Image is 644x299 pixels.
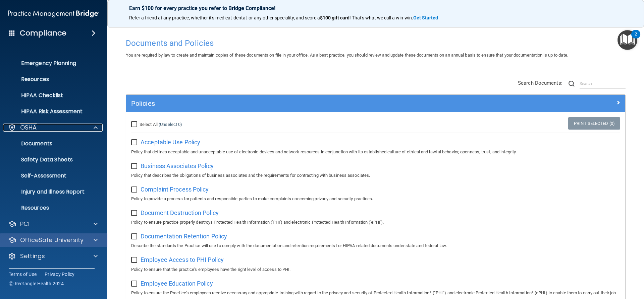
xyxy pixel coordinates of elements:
[4,92,96,99] p: HIPAA Checklist
[4,76,96,83] p: Resources
[413,15,438,20] strong: Get Started
[8,124,98,132] a: OSHA
[159,122,182,127] a: (Unselect 0)
[618,30,637,50] button: Open Resource Center, 2 new notifications
[131,171,620,179] p: Policy that describes the obligations of business associates and the requirements for contracting...
[568,117,620,130] a: Print Selected (0)
[635,34,637,43] div: 2
[8,7,99,20] img: PMB logo
[131,100,495,107] h5: Policies
[129,15,320,20] span: Refer a friend at any practice, whether it's medical, dental, or any other speciality, and score a
[131,195,620,203] p: Policy to provide a process for patients and responsible parties to make complaints concerning pr...
[4,172,96,179] p: Self-Assessment
[141,162,214,169] span: Business Associates Policy
[129,5,622,11] p: Earn $100 for every practice you refer to Bridge Compliance!
[20,252,45,260] p: Settings
[4,108,96,115] p: HIPAA Risk Assessment
[141,233,227,240] span: Documentation Retention Policy
[9,271,37,278] a: Terms of Use
[569,81,575,87] img: ic-search.3b580494.png
[131,218,620,226] p: Policy to ensure practice properly destroys Protected Health Information ('PHI') and electronic P...
[4,156,96,163] p: Safety Data Sheets
[4,44,96,51] p: Business Associates
[126,53,568,58] span: You are required by law to create and maintain copies of these documents on file in your office. ...
[131,242,620,250] p: Describe the standards the Practice will use to comply with the documentation and retention requi...
[20,220,30,228] p: PCI
[20,28,66,38] h4: Compliance
[131,122,139,127] input: Select All (Unselect 0)
[45,271,75,278] a: Privacy Policy
[140,122,158,127] span: Select All
[4,60,96,67] p: Emergency Planning
[350,15,413,20] span: ! That's what we call a win-win.
[8,220,98,228] a: PCI
[141,139,200,146] span: Acceptable Use Policy
[320,15,350,20] strong: $100 gift card
[4,140,96,147] p: Documents
[141,280,213,287] span: Employee Education Policy
[8,236,98,244] a: OfficeSafe University
[518,80,562,86] span: Search Documents:
[4,189,96,195] p: Injury and Illness Report
[141,209,219,216] span: Document Destruction Policy
[141,186,209,193] span: Complaint Process Policy
[20,124,37,132] p: OSHA
[20,236,84,244] p: OfficeSafe University
[126,39,626,48] h4: Documents and Policies
[9,280,64,287] span: Ⓒ Rectangle Health 2024
[131,148,620,156] p: Policy that defines acceptable and unacceptable use of electronic devices and network resources i...
[131,98,620,109] a: Policies
[413,15,439,20] a: Get Started
[4,205,96,211] p: Resources
[141,256,224,263] span: Employee Access to PHI Policy
[131,266,620,274] p: Policy to ensure that the practice's employees have the right level of access to PHI.
[580,79,626,89] input: Search
[8,252,98,260] a: Settings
